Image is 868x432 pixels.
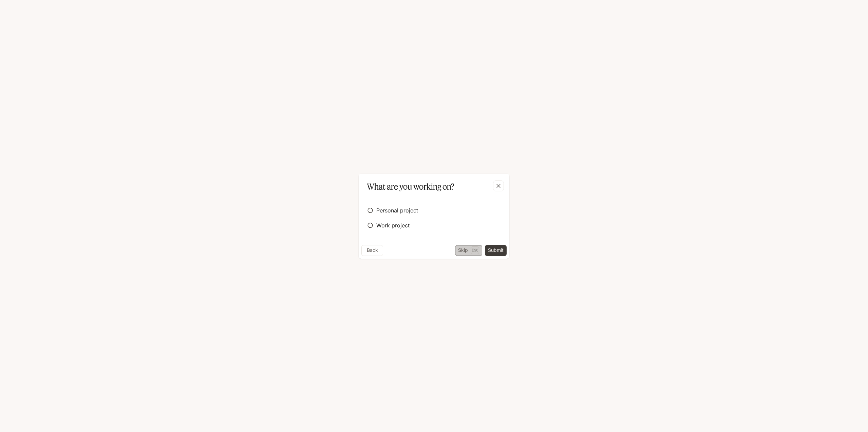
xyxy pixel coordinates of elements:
span: Personal project [376,206,418,214]
span: Work project [376,221,410,229]
button: Submit [485,245,507,256]
button: SkipEsc [455,245,482,256]
p: Esc [471,246,479,254]
button: Back [361,245,383,256]
p: What are you working on? [367,180,454,193]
